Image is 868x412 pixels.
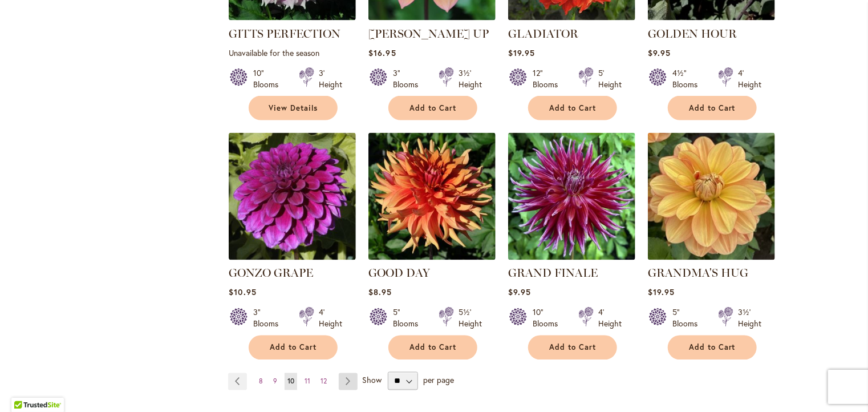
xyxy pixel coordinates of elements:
[362,375,382,386] span: Show
[256,373,266,390] a: 8
[368,47,396,58] span: $16.95
[368,287,392,298] span: $8.95
[368,252,496,262] a: GOOD DAY
[648,252,775,262] a: GRANDMA'S HUG
[549,103,596,113] span: Add to Cart
[229,133,356,260] img: GONZO GRAPE
[368,133,496,260] img: GOOD DAY
[302,373,313,390] a: 11
[738,67,761,90] div: 4' Height
[368,27,489,41] a: [PERSON_NAME] UP
[305,377,310,386] span: 11
[229,12,356,23] a: GITTS PERFECTION
[738,307,761,330] div: 3½' Height
[549,343,596,353] span: Add to Cart
[368,266,430,280] a: GOOD DAY
[270,343,317,353] span: Add to Cart
[388,336,477,360] button: Add to Cart
[508,252,635,262] a: Grand Finale
[229,47,356,58] p: Unavailable for the season
[229,266,313,280] a: GONZO GRAPE
[253,67,285,90] div: 10" Blooms
[672,307,704,330] div: 5" Blooms
[598,67,622,90] div: 5' Height
[318,373,330,390] a: 12
[648,12,775,23] a: Golden Hour
[249,96,338,120] a: View Details
[533,67,565,90] div: 12" Blooms
[598,307,622,330] div: 4' Height
[648,27,737,41] a: GOLDEN HOUR
[229,27,340,41] a: GITTS PERFECTION
[508,133,635,260] img: Grand Finale
[269,103,318,113] span: View Details
[423,375,454,386] span: per page
[648,133,775,260] img: GRANDMA'S HUG
[459,307,482,330] div: 5½' Height
[287,377,294,386] span: 10
[319,67,342,90] div: 3' Height
[508,27,578,41] a: GLADIATOR
[533,307,565,330] div: 10" Blooms
[9,371,40,403] iframe: Launch Accessibility Center
[409,343,456,353] span: Add to Cart
[368,12,496,23] a: GITTY UP
[459,67,482,90] div: 3½' Height
[229,287,256,298] span: $10.95
[689,103,736,113] span: Add to Cart
[668,96,757,120] button: Add to Cart
[319,307,342,330] div: 4' Height
[508,266,598,280] a: GRAND FINALE
[270,373,280,390] a: 9
[508,47,535,58] span: $19.95
[253,307,285,330] div: 3" Blooms
[648,266,748,280] a: GRANDMA'S HUG
[393,307,425,330] div: 5" Blooms
[508,287,531,298] span: $9.95
[273,377,277,386] span: 9
[393,67,425,90] div: 3" Blooms
[508,12,635,23] a: Gladiator
[528,336,617,360] button: Add to Cart
[229,252,356,262] a: GONZO GRAPE
[689,343,736,353] span: Add to Cart
[648,287,675,298] span: $19.95
[528,96,617,120] button: Add to Cart
[668,336,757,360] button: Add to Cart
[259,377,263,386] span: 8
[409,103,456,113] span: Add to Cart
[648,47,671,58] span: $9.95
[249,336,338,360] button: Add to Cart
[388,96,477,120] button: Add to Cart
[321,377,327,386] span: 12
[672,67,704,90] div: 4½" Blooms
